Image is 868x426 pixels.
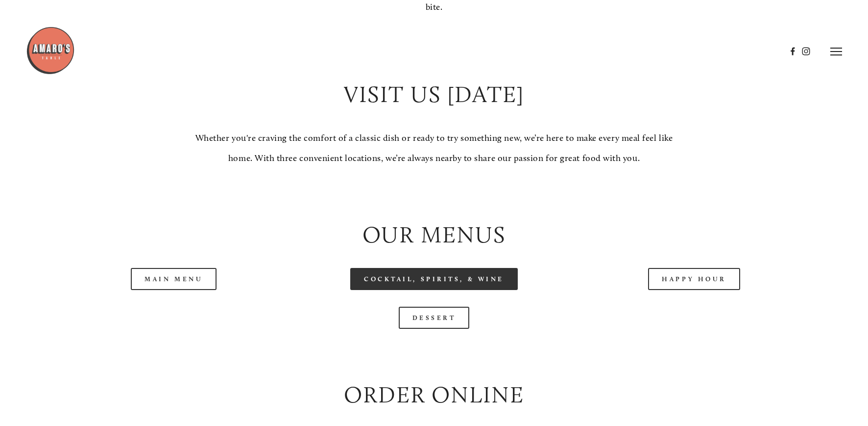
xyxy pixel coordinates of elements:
h2: Our Menus [52,219,816,251]
img: Amaro's Table [26,26,75,75]
a: Dessert [399,307,470,329]
h2: Order Online [52,379,816,411]
a: Happy Hour [648,268,740,290]
a: Cocktail, Spirits, & Wine [350,268,518,290]
a: Main Menu [131,268,217,290]
p: Whether you're craving the comfort of a classic dish or ready to try something new, we’re here to... [182,128,686,169]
